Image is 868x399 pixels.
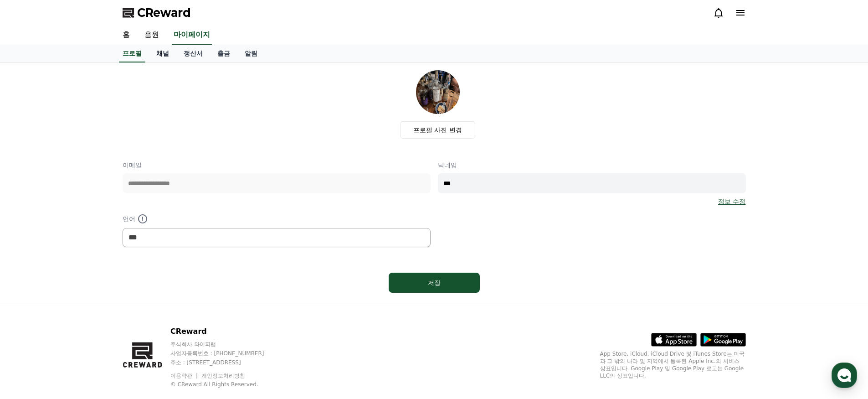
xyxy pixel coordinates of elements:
a: 설정 [118,289,175,312]
a: 개인정보처리방침 [201,373,245,379]
span: 설정 [141,303,152,310]
div: 저장 [407,278,462,287]
a: 프로필 [119,45,145,62]
a: 대화 [60,289,118,312]
a: 정보 수정 [718,197,745,206]
a: 홈 [3,289,60,312]
span: CReward [137,5,191,20]
a: 출금 [210,45,237,62]
p: © CReward All Rights Reserved. [170,381,282,388]
img: profile_image [416,70,460,114]
a: 음원 [137,26,166,45]
p: 닉네임 [438,161,746,170]
a: 이용약관 [170,373,199,379]
span: 홈 [29,303,34,310]
a: 채널 [149,45,176,62]
p: 사업자등록번호 : [PHONE_NUMBER] [170,350,282,357]
button: 저장 [389,273,480,293]
label: 프로필 사진 변경 [400,121,475,139]
p: 이메일 [123,161,431,170]
span: 대화 [83,303,94,311]
a: 마이페이지 [172,26,212,45]
p: 주소 : [STREET_ADDRESS] [170,359,282,366]
p: 언어 [123,213,431,224]
a: 정산서 [176,45,210,62]
p: CReward [170,326,282,337]
a: 홈 [115,26,137,45]
a: CReward [123,5,191,20]
p: 주식회사 와이피랩 [170,341,282,348]
a: 알림 [237,45,265,62]
p: App Store, iCloud, iCloud Drive 및 iTunes Store는 미국과 그 밖의 나라 및 지역에서 등록된 Apple Inc.의 서비스 상표입니다. Goo... [600,350,746,379]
